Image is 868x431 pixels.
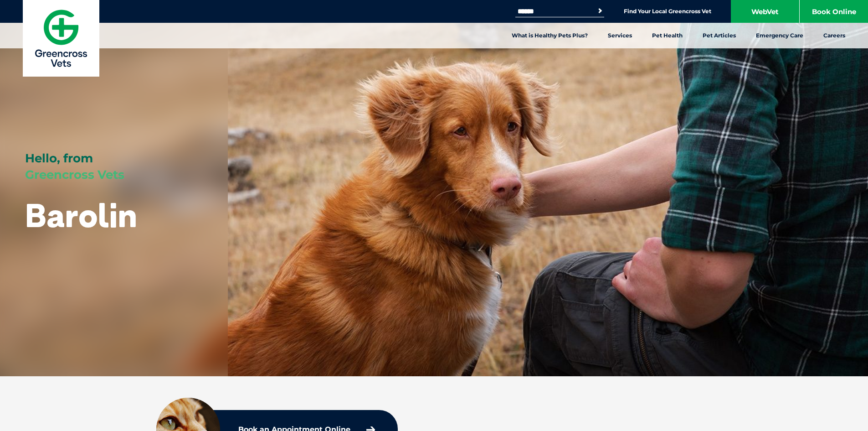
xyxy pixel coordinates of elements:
a: Pet Health [642,23,693,48]
a: Services [598,23,642,48]
a: What is Healthy Pets Plus? [502,23,598,48]
a: Careers [813,23,855,48]
span: Greencross Vets [25,167,124,182]
a: Pet Articles [693,23,746,48]
h1: Barolin [25,197,137,233]
a: Emergency Care [746,23,813,48]
a: Find Your Local Greencross Vet [624,8,711,15]
button: Search [596,6,605,16]
span: Hello, from [25,151,93,166]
